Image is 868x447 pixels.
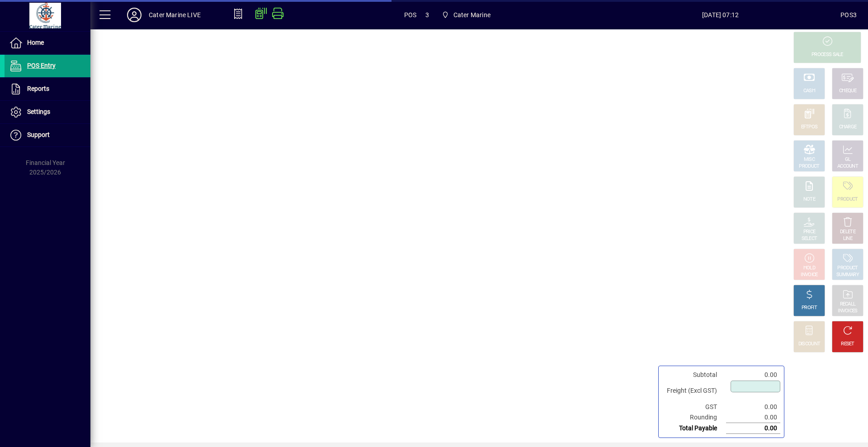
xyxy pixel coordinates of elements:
td: GST [662,402,726,412]
div: ACCOUNT [837,163,858,170]
div: LINE [843,235,852,242]
div: NOTE [803,196,815,203]
span: 3 [425,8,429,22]
td: Freight (Excl GST) [662,380,726,402]
a: Reports [5,78,90,100]
td: 0.00 [726,402,780,412]
div: PRICE [803,229,816,235]
td: Rounding [662,412,726,423]
div: CHARGE [839,124,857,131]
span: POS [404,8,417,22]
div: CASH [803,88,815,94]
a: Support [5,124,90,146]
span: Cater Marine [453,8,491,22]
div: RESET [841,341,854,348]
div: PRODUCT [837,196,858,203]
div: SELECT [802,235,817,242]
div: SUMMARY [836,272,859,278]
div: EFTPOS [801,124,818,131]
span: Cater Marine [438,7,494,23]
div: INVOICES [838,308,857,315]
div: HOLD [803,265,815,272]
div: RECALL [840,301,856,308]
div: PRODUCT [837,265,858,272]
div: Cater Marine LIVE [149,8,201,22]
div: PROCESS SALE [811,52,843,58]
td: Subtotal [662,370,726,380]
div: GL [845,156,851,163]
a: Home [5,32,90,54]
div: PRODUCT [799,163,819,170]
td: 0.00 [726,423,780,434]
td: 0.00 [726,412,780,423]
td: 0.00 [726,370,780,380]
a: Settings [5,101,90,123]
div: PROFIT [802,305,817,311]
div: INVOICE [801,272,817,278]
span: [DATE] 07:12 [600,8,840,22]
div: DISCOUNT [798,341,820,348]
span: Settings [27,108,50,115]
div: CHEQUE [839,88,856,94]
span: Home [27,39,44,46]
button: Profile [120,7,149,23]
span: Reports [27,85,49,92]
td: Total Payable [662,423,726,434]
span: Support [27,131,50,138]
div: POS3 [840,8,857,22]
div: DELETE [840,229,855,235]
div: MISC [804,156,815,163]
span: POS Entry [27,62,56,69]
